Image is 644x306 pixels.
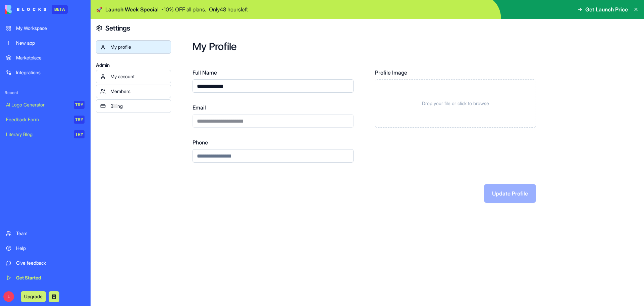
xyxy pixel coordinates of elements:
[6,101,69,108] div: AI Logo Generator
[2,256,89,270] a: Give feedback
[375,79,536,128] div: Drop your file or click to browse
[2,128,89,141] a: Literary BlogTRY
[16,69,85,76] div: Integrations
[96,85,171,98] a: Members
[375,69,536,77] label: Profile Image
[585,5,628,13] span: Get Launch Price
[96,99,171,113] a: Billing
[2,21,89,35] a: My Workspace
[96,5,103,13] span: 🚀
[193,40,623,52] h2: My Profile
[110,73,167,80] div: My account
[105,5,159,13] span: Launch Week Special
[16,40,85,46] div: New app
[16,274,85,281] div: Get Started
[193,138,354,146] label: Phone
[2,113,89,126] a: Feedback FormTRY
[2,66,89,79] a: Integrations
[2,271,89,285] a: Get Started
[16,54,85,61] div: Marketplace
[193,103,354,112] label: Email
[16,260,85,266] div: Give feedback
[6,116,69,123] div: Feedback Form
[5,5,46,14] img: logo
[16,25,85,32] div: My Workspace
[2,51,89,64] a: Marketplace
[110,44,167,50] div: My profile
[96,70,171,83] a: My account
[16,230,85,237] div: Team
[3,291,14,302] span: L
[52,5,68,14] div: BETA
[6,131,69,138] div: Literary Blog
[110,88,167,95] div: Members
[161,5,206,13] p: - 10 % OFF all plans.
[16,245,85,252] div: Help
[2,98,89,112] a: AI Logo GeneratorTRY
[96,40,171,54] a: My profile
[2,242,89,255] a: Help
[193,69,354,77] label: Full Name
[74,130,85,138] div: TRY
[110,103,167,110] div: Billing
[422,100,489,107] span: Drop your file or click to browse
[5,5,68,14] a: BETA
[2,90,89,95] span: Recent
[74,116,85,124] div: TRY
[105,24,130,33] h4: Settings
[96,62,171,69] span: Admin
[2,36,89,50] a: New app
[74,101,85,109] div: TRY
[2,227,89,240] a: Team
[209,5,248,13] p: Only 48 hours left
[21,293,46,300] a: Upgrade
[21,291,46,302] button: Upgrade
